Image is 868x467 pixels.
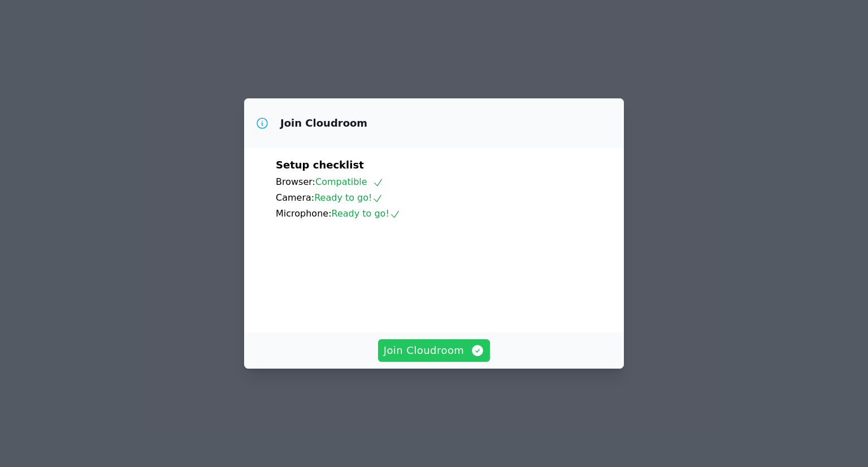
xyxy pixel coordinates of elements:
button: Join Cloudroom [378,339,491,362]
span: Camera: [276,192,314,203]
span: Ready to go! [314,192,383,203]
span: Compatible [315,176,384,187]
span: Browser: [276,176,315,187]
span: Microphone: [276,208,332,219]
span: Setup checklist [276,159,364,171]
h3: Join Cloudroom [280,116,367,130]
span: Ready to go! [332,208,401,219]
span: Join Cloudroom [384,343,485,358]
